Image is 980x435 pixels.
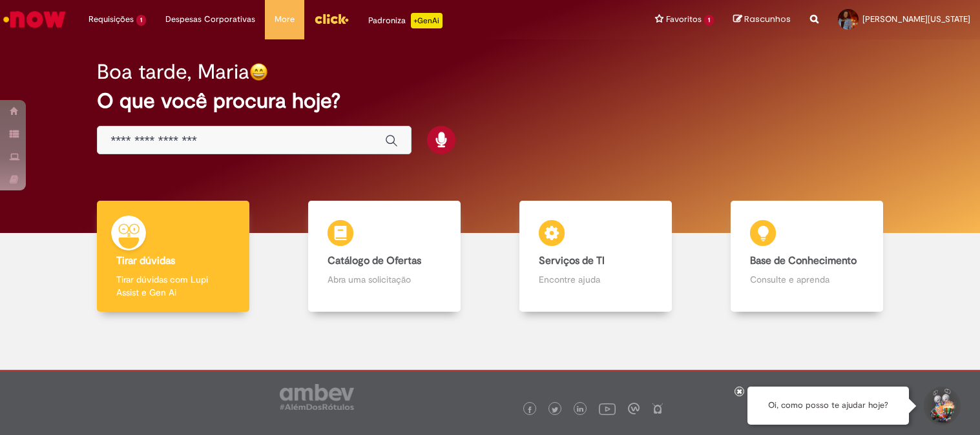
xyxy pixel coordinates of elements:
[328,273,441,286] p: Abra uma solicitação
[116,273,230,299] p: Tirar dúvidas com Lupi Assist e Gen Ai
[747,387,909,425] div: Oi, como posso te ajudar hoje?
[136,15,146,26] span: 1
[526,407,533,413] img: logo_footer_facebook.png
[652,403,663,414] img: logo_footer_naosei.png
[279,201,490,312] a: Catálogo de Ofertas Abra uma solicitação
[97,61,249,83] h2: Boa tarde, Maria
[599,400,616,417] img: logo_footer_youtube.png
[750,254,857,267] b: Base de Conhecimento
[862,14,970,25] span: [PERSON_NAME][US_STATE]
[165,13,255,26] span: Despesas Corporativas
[249,63,268,81] img: happy-face.png
[701,201,912,312] a: Base de Conhecimento Consulte e aprenda
[744,13,791,25] span: Rascunhos
[328,254,421,267] b: Catálogo de Ofertas
[733,14,791,26] a: Rascunhos
[89,13,134,26] span: Requisições
[97,90,882,112] h2: O que você procura hoje?
[666,13,702,26] span: Favoritos
[750,273,864,286] p: Consulte e aprenda
[577,406,583,414] img: logo_footer_linkedin.png
[275,13,295,26] span: More
[552,407,558,413] img: logo_footer_twitter.png
[314,9,349,28] img: click_logo_yellow_360x200.png
[368,13,443,28] div: Padroniza
[490,201,702,312] a: Serviços de TI Encontre ajuda
[116,254,175,267] b: Tirar dúvidas
[922,387,961,425] button: Iniciar Conversa de Suporte
[280,384,354,410] img: logo_footer_ambev_rotulo_gray.png
[1,6,68,32] img: ServiceNow
[539,273,652,286] p: Encontre ajuda
[411,13,443,28] p: +GenAi
[628,403,640,414] img: logo_footer_workplace.png
[539,254,605,267] b: Serviços de TI
[68,201,279,312] a: Tirar dúvidas Tirar dúvidas com Lupi Assist e Gen Ai
[704,15,714,26] span: 1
